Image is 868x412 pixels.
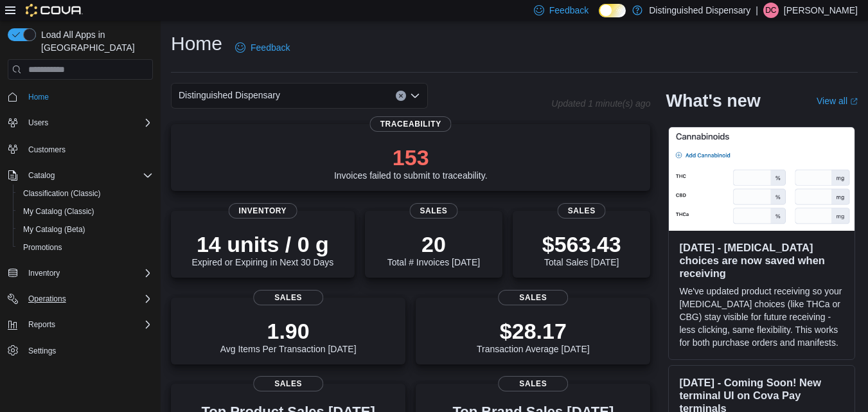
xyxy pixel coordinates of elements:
span: DC [765,3,776,18]
div: Expired or Expiring in Next 30 Days [191,231,333,267]
p: [PERSON_NAME] [784,3,858,18]
span: Promotions [23,242,62,253]
span: Inventory [28,268,60,278]
span: My Catalog (Beta) [18,222,153,237]
p: 1.90 [220,318,357,344]
span: Settings [23,343,153,359]
div: Invoices failed to submit to traceability. [334,145,488,181]
svg: External link [850,98,858,105]
button: My Catalog (Classic) [13,202,158,220]
a: Classification (Classic) [18,186,106,201]
button: Users [3,114,158,132]
span: Feedback [549,4,589,17]
p: $28.17 [477,318,590,344]
h1: Home [171,31,222,57]
nav: Complex example [8,82,153,393]
button: Operations [3,290,158,308]
p: We've updated product receiving so your [MEDICAL_DATA] choices (like THCa or CBG) stay visible fo... [679,285,844,349]
button: Inventory [23,265,65,281]
button: Open list of options [410,91,420,101]
button: Home [3,87,158,106]
div: Transaction Average [DATE] [477,318,590,354]
span: Load All Apps in [GEOGRAPHIC_DATA] [36,28,153,54]
button: Users [23,115,53,130]
span: Settings [28,346,56,356]
button: Promotions [13,238,158,256]
span: Sales [409,203,457,219]
span: Sales [498,376,569,391]
span: Distinguished Dispensary [179,87,280,103]
img: Cova [26,4,83,17]
span: Reports [23,317,153,332]
h3: [DATE] - [MEDICAL_DATA] choices are now saved when receiving [679,241,844,280]
a: Feedback [230,35,295,60]
span: Users [28,118,48,128]
span: Operations [28,294,66,304]
span: Operations [23,291,153,307]
div: Total Sales [DATE] [542,231,621,267]
span: Users [23,115,153,130]
span: Customers [23,141,153,157]
p: 14 units / 0 g [191,231,333,257]
span: Classification (Classic) [23,188,101,199]
div: Damon Carter [763,3,779,18]
button: Reports [23,317,60,332]
button: Classification (Classic) [13,184,158,202]
button: Reports [3,316,158,334]
span: My Catalog (Beta) [23,224,85,235]
p: Distinguished Dispensary [649,3,750,18]
a: Customers [23,142,71,157]
p: 153 [334,145,488,170]
span: Sales [253,290,324,305]
span: Sales [253,376,324,391]
button: Catalog [23,168,60,183]
span: Feedback [251,41,290,54]
button: Inventory [3,264,158,282]
span: Inventory [23,265,153,281]
button: Catalog [3,166,158,184]
span: Classification (Classic) [18,186,153,201]
input: Dark Mode [599,4,626,17]
a: My Catalog (Classic) [18,204,100,219]
span: Catalog [28,170,55,181]
span: Sales [558,203,606,219]
button: Customers [3,139,158,158]
p: 20 [387,231,480,257]
a: My Catalog (Beta) [18,222,91,237]
a: Home [23,89,54,105]
span: Catalog [23,168,153,183]
span: Customers [28,145,66,155]
span: Reports [28,319,55,330]
h2: What's new [666,91,760,111]
p: $563.43 [542,231,621,257]
span: Home [23,89,153,105]
span: Home [28,92,49,102]
div: Avg Items Per Transaction [DATE] [220,318,357,354]
span: Inventory [229,203,297,219]
span: My Catalog (Classic) [23,206,94,217]
button: Clear input [396,91,406,101]
p: Updated 1 minute(s) ago [551,98,650,109]
a: Promotions [18,240,67,255]
div: Total # Invoices [DATE] [387,231,480,267]
button: My Catalog (Beta) [13,220,158,238]
p: | [756,3,758,18]
span: Traceability [370,116,452,132]
span: Promotions [18,240,153,255]
span: My Catalog (Classic) [18,204,153,219]
span: Dark Mode [599,17,599,18]
button: Settings [3,341,158,360]
button: Operations [23,291,71,307]
a: View allExternal link [817,96,858,106]
span: Sales [498,290,569,305]
a: Settings [23,343,61,359]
